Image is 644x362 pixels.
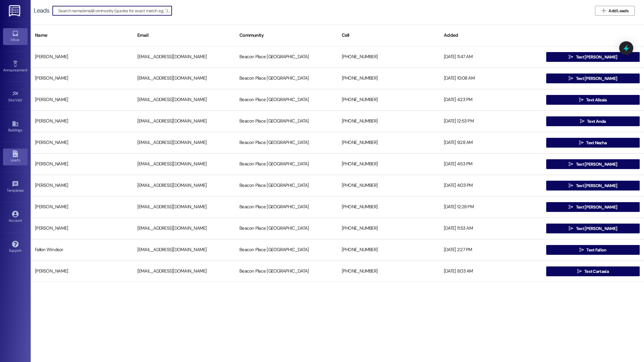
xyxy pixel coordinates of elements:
div: [DATE] 8:03 AM [440,265,542,277]
i:  [569,55,573,59]
div: Leads [34,7,49,14]
button: Text Anda [546,116,640,126]
a: Site Visit • [3,89,28,105]
button: Text [PERSON_NAME] [546,74,640,83]
div: [PHONE_NUMBER] [337,179,440,192]
div: [DATE] 4:53 PM [440,158,542,170]
button: Text [PERSON_NAME] [546,202,640,212]
div: [PERSON_NAME] [31,137,133,149]
span: Text Anda [587,118,606,125]
div: [EMAIL_ADDRESS][DOMAIN_NAME] [133,115,235,127]
div: [EMAIL_ADDRESS][DOMAIN_NAME] [133,158,235,170]
button: Text [PERSON_NAME] [546,159,640,169]
div: [EMAIL_ADDRESS][DOMAIN_NAME] [133,179,235,192]
i:  [580,119,585,124]
button: Add Leads [595,6,635,16]
div: Beacon Place [GEOGRAPHIC_DATA] [235,115,337,127]
div: [PHONE_NUMBER] [337,158,440,170]
div: [PHONE_NUMBER] [337,137,440,149]
div: Beacon Place [GEOGRAPHIC_DATA] [235,201,337,213]
div: Email [133,28,235,43]
div: Beacon Place [GEOGRAPHIC_DATA] [235,158,337,170]
div: [EMAIL_ADDRESS][DOMAIN_NAME] [133,94,235,106]
span: Text [PERSON_NAME] [576,161,617,168]
div: [PERSON_NAME] [31,201,133,213]
input: Search name/email/community (quotes for exact match e.g. "John Smith") [58,6,172,15]
div: [DATE] 2:27 PM [440,244,542,256]
span: Text [PERSON_NAME] [576,75,617,82]
span: • [22,97,23,101]
div: [PERSON_NAME] [31,72,133,85]
i:  [569,205,573,209]
div: [PHONE_NUMBER] [337,201,440,213]
div: [EMAIL_ADDRESS][DOMAIN_NAME] [133,51,235,63]
a: Templates • [3,179,28,195]
div: [PHONE_NUMBER] [337,94,440,106]
div: [DATE] 11:47 AM [440,51,542,63]
i:  [569,162,573,167]
span: Text Alissia [586,97,607,103]
div: [EMAIL_ADDRESS][DOMAIN_NAME] [133,72,235,85]
div: [DATE] 9:28 AM [440,137,542,149]
div: [DATE] 4:23 PM [440,94,542,106]
div: [PERSON_NAME] [31,158,133,170]
i:  [577,269,582,274]
span: Add Leads [608,8,628,14]
i:  [601,8,606,13]
i:  [569,76,573,81]
button: Text Alissia [546,95,640,105]
a: Inbox [3,28,28,45]
div: [EMAIL_ADDRESS][DOMAIN_NAME] [133,244,235,256]
div: [DATE] 4:03 PM [440,179,542,192]
div: [PHONE_NUMBER] [337,51,440,63]
a: Support [3,239,28,255]
img: ResiDesk Logo [9,5,21,17]
div: Beacon Place [GEOGRAPHIC_DATA] [235,222,337,235]
div: [EMAIL_ADDRESS][DOMAIN_NAME] [133,201,235,213]
div: [EMAIL_ADDRESS][DOMAIN_NAME] [133,265,235,277]
div: [PERSON_NAME] [31,51,133,63]
span: Text [PERSON_NAME] [576,183,617,189]
div: [PHONE_NUMBER] [337,115,440,127]
div: Beacon Place [GEOGRAPHIC_DATA] [235,137,337,149]
div: Beacon Place [GEOGRAPHIC_DATA] [235,179,337,192]
a: Buildings [3,119,28,135]
button: Text [PERSON_NAME] [546,181,640,190]
span: Text Cartasia [584,268,609,275]
div: [PHONE_NUMBER] [337,222,440,235]
span: • [27,67,28,71]
a: Account [3,209,28,225]
span: Text [PERSON_NAME] [576,225,617,232]
button: Text Nezha [546,138,640,148]
i:  [569,183,573,188]
div: Cell [337,28,440,43]
div: [PERSON_NAME] [31,115,133,127]
div: Beacon Place [GEOGRAPHIC_DATA] [235,244,337,256]
div: Name [31,28,133,43]
div: Fallon Windsor [31,244,133,256]
div: [DATE] 11:53 AM [440,222,542,235]
i:  [569,226,573,231]
div: Beacon Place [GEOGRAPHIC_DATA] [235,51,337,63]
div: Beacon Place [GEOGRAPHIC_DATA] [235,94,337,106]
div: [EMAIL_ADDRESS][DOMAIN_NAME] [133,222,235,235]
span: Text [PERSON_NAME] [576,204,617,210]
div: [PERSON_NAME] [31,94,133,106]
a: Leads [3,149,28,165]
div: Community [235,28,337,43]
button: Text Cartasia [546,266,640,276]
span: Text Fallon [586,247,606,253]
div: [PERSON_NAME] [31,222,133,235]
button: Text [PERSON_NAME] [546,52,640,62]
div: [DATE] 10:08 AM [440,72,542,85]
i:  [579,140,584,145]
div: Beacon Place [GEOGRAPHIC_DATA] [235,265,337,277]
button: Text Fallon [546,245,640,255]
span: Text Nezha [586,140,607,146]
div: [EMAIL_ADDRESS][DOMAIN_NAME] [133,137,235,149]
i:  [579,97,584,102]
div: [PHONE_NUMBER] [337,72,440,85]
span: Text [PERSON_NAME] [576,54,617,60]
div: Beacon Place [GEOGRAPHIC_DATA] [235,72,337,85]
div: [PHONE_NUMBER] [337,244,440,256]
